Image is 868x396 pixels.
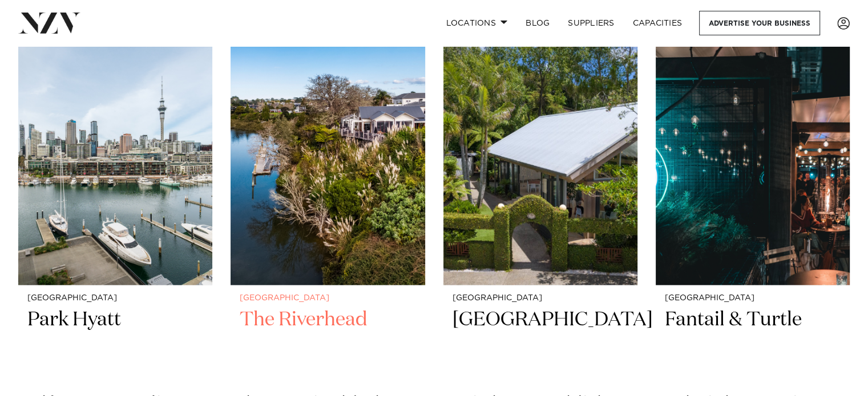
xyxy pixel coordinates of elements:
[699,11,820,35] a: Advertise your business
[437,11,516,35] a: Locations
[240,294,415,303] small: [GEOGRAPHIC_DATA]
[453,294,628,303] small: [GEOGRAPHIC_DATA]
[18,13,80,33] img: nzv-logo.png
[27,307,203,384] h2: Park Hyatt
[665,307,841,384] h2: Fantail & Turtle
[453,307,628,384] h2: [GEOGRAPHIC_DATA]
[665,294,841,303] small: [GEOGRAPHIC_DATA]
[624,11,692,35] a: Capacities
[559,11,623,35] a: SUPPLIERS
[516,11,559,35] a: BLOG
[27,294,203,303] small: [GEOGRAPHIC_DATA]
[240,307,415,384] h2: The Riverhead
